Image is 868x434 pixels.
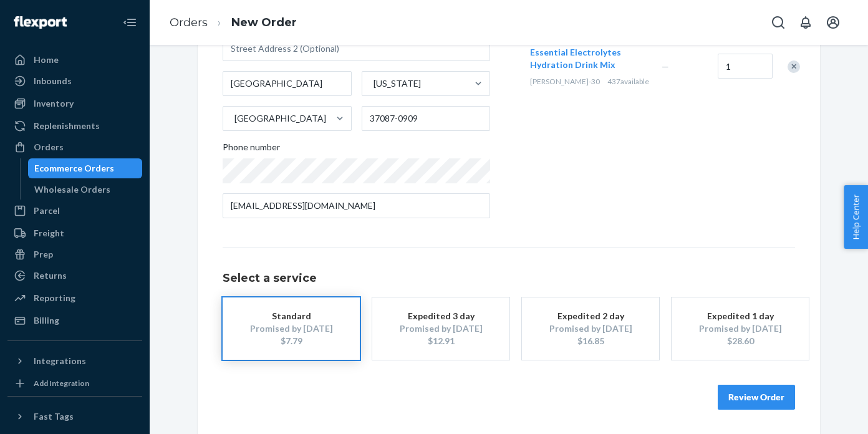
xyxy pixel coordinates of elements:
div: Ecommerce Orders [34,162,114,175]
div: Expedited 3 day [391,310,491,322]
div: Standard [241,310,341,322]
button: Essential Electrolytes Hydration Drink Mix [530,46,647,71]
div: Promised by [DATE] [541,322,640,335]
div: Prep [34,248,53,261]
button: Review Order [718,385,795,410]
div: Integrations [34,355,86,367]
a: Prep [7,244,142,264]
a: Home [7,50,142,70]
div: Inventory [34,97,74,110]
div: $28.60 [690,335,790,347]
input: Email (Only Required for International) [223,193,490,218]
div: Orders [34,141,64,153]
a: Inventory [7,94,142,113]
a: Freight [7,223,142,243]
div: [US_STATE] [374,77,421,90]
a: New Order [231,16,297,29]
div: Promised by [DATE] [241,322,341,335]
span: Phone number [223,141,280,158]
a: Returns [7,266,142,286]
img: Flexport logo [14,16,67,29]
a: Orders [7,137,142,157]
a: Parcel [7,201,142,221]
h1: Select a service [223,272,795,285]
button: Expedited 3 dayPromised by [DATE]$12.91 [372,297,509,360]
div: Add Integration [34,378,89,388]
div: Returns [34,269,67,282]
div: Fast Tags [34,410,74,423]
button: Open Search Box [766,10,791,35]
div: Remove Item [788,60,800,73]
div: Inbounds [34,75,72,87]
span: [PERSON_NAME]-30 [530,77,600,86]
button: Open notifications [793,10,818,35]
div: Home [34,54,59,66]
input: Quantity [718,54,773,79]
a: Reporting [7,288,142,308]
a: Inbounds [7,71,142,91]
button: Expedited 1 dayPromised by [DATE]$28.60 [672,297,809,360]
input: [GEOGRAPHIC_DATA] [233,112,234,125]
div: [GEOGRAPHIC_DATA] [234,112,326,125]
div: Expedited 2 day [541,310,640,322]
div: Billing [34,314,59,327]
button: StandardPromised by [DATE]$7.79 [223,297,360,360]
span: Essential Electrolytes Hydration Drink Mix [530,47,621,70]
div: Parcel [34,205,60,217]
div: $12.91 [391,335,491,347]
div: $7.79 [241,335,341,347]
button: Fast Tags [7,407,142,427]
input: Street Address 2 (Optional) [223,36,490,61]
a: Add Integration [7,376,142,391]
a: Billing [7,311,142,330]
button: Expedited 2 dayPromised by [DATE]$16.85 [522,297,659,360]
span: 437 available [607,77,649,86]
div: $16.85 [541,335,640,347]
a: Wholesale Orders [28,180,143,200]
button: Open account menu [821,10,846,35]
a: Ecommerce Orders [28,158,143,178]
div: Expedited 1 day [690,310,790,322]
a: Replenishments [7,116,142,136]
div: Promised by [DATE] [690,322,790,335]
div: Freight [34,227,64,239]
input: [US_STATE] [372,77,374,90]
button: Close Navigation [117,10,142,35]
div: Wholesale Orders [34,183,110,196]
input: City [223,71,352,96]
button: Help Center [844,185,868,249]
button: Integrations [7,351,142,371]
div: Promised by [DATE] [391,322,491,335]
input: ZIP Code [362,106,491,131]
ol: breadcrumbs [160,4,307,41]
div: Reporting [34,292,75,304]
span: — [662,61,669,72]
div: Replenishments [34,120,100,132]
a: Orders [170,16,208,29]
